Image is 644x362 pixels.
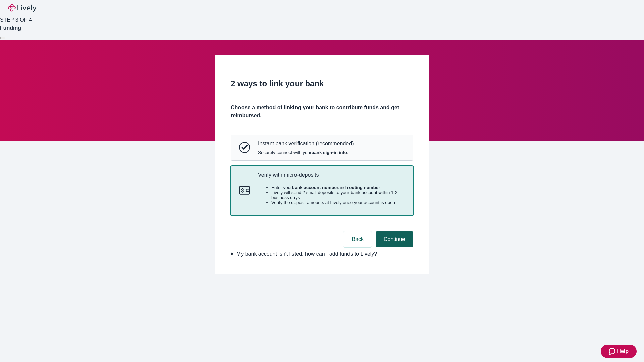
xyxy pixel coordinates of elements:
strong: bank account number [292,185,339,190]
button: Micro-depositsVerify with micro-depositsEnter yourbank account numberand routing numberLively wil... [231,166,413,215]
h2: 2 ways to link your bank [231,78,413,90]
li: Enter your and [271,185,405,190]
button: Instant bank verificationInstant bank verification (recommended)Securely connect with yourbank si... [231,135,413,160]
img: Lively [8,4,36,12]
li: Verify the deposit amounts at Lively once your account is open [271,200,405,205]
button: Continue [376,231,413,247]
strong: bank sign-in info [311,150,347,155]
p: Instant bank verification (recommended) [258,140,354,147]
span: Help [617,347,629,355]
svg: Instant bank verification [239,142,250,153]
button: Zendesk support iconHelp [601,345,637,358]
li: Lively will send 2 small deposits to your bank account within 1-2 business days [271,190,405,200]
strong: routing number [347,185,380,190]
svg: Zendesk support icon [609,347,617,355]
p: Verify with micro-deposits [258,172,405,178]
h4: Choose a method of linking your bank to contribute funds and get reimbursed. [231,104,413,120]
summary: My bank account isn't listed, how can I add funds to Lively? [231,250,413,258]
span: Securely connect with your . [258,150,354,155]
button: Back [343,231,372,247]
svg: Micro-deposits [239,185,250,196]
